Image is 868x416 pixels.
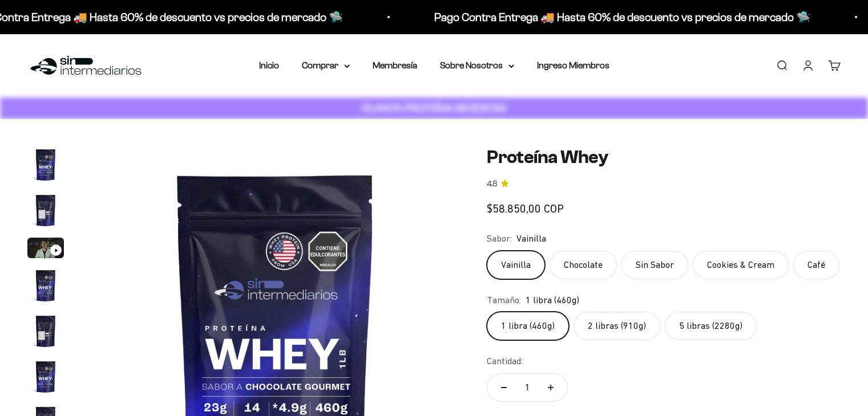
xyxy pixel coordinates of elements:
button: Ir al artículo 6 [27,358,64,398]
button: Ir al artículo 5 [27,313,64,353]
legend: Sabor: [487,231,512,246]
span: 1 libra (460g) [526,293,579,308]
p: Pago Contra Entrega 🚚 Hasta 60% de descuento vs precios de mercado 🛸 [434,8,810,26]
span: 4.8 [487,178,497,190]
img: Proteína Whey [27,267,64,304]
img: Proteína Whey [27,192,64,229]
legend: Tamaño: [487,293,521,308]
label: Cantidad: [487,354,523,369]
img: Proteína Whey [27,146,64,183]
button: Ir al artículo 4 [27,267,64,307]
img: Proteína Whey [27,313,64,349]
button: Aumentar cantidad [534,374,567,401]
a: 4.84.8 de 5.0 estrellas [487,178,841,190]
button: Ir al artículo 3 [27,238,64,262]
img: Proteína Whey [27,358,64,395]
summary: Sobre Nosotros [440,58,514,73]
a: Inicio [259,60,279,70]
button: Ir al artículo 2 [27,192,64,232]
strong: CUANTA PROTEÍNA NECESITAS [362,102,506,114]
a: Ingreso Miembros [537,60,609,70]
sale-price: $58.850,00 COP [487,199,564,218]
h1: Proteína Whey [487,146,841,168]
button: Ir al artículo 1 [27,146,64,186]
summary: Comprar [302,58,350,73]
span: Vainilla [516,231,546,246]
a: Membresía [373,60,417,70]
button: Reducir cantidad [487,374,520,401]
